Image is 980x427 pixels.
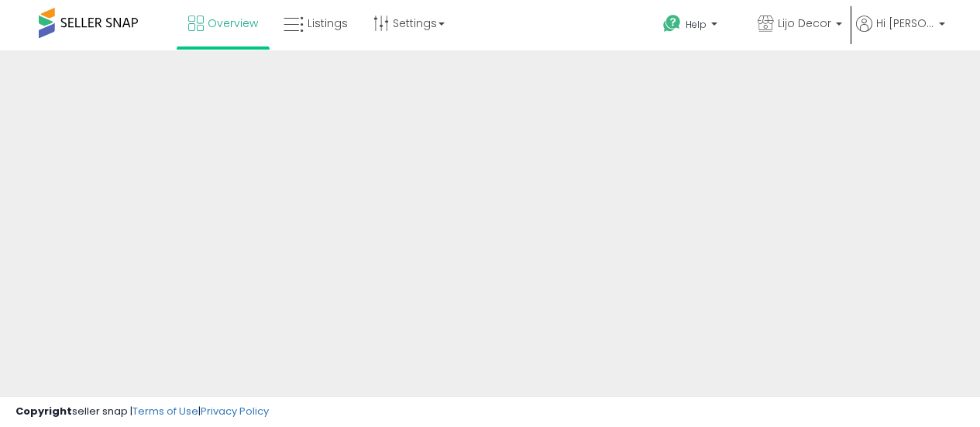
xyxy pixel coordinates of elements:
span: Hi [PERSON_NAME] [876,15,934,31]
span: Overview [208,15,258,31]
span: Listings [308,15,348,31]
a: Help [651,2,744,50]
a: Privacy Policy [201,404,269,418]
a: Terms of Use [132,404,198,418]
span: Help [686,18,707,31]
span: Lijo Decor [778,15,831,31]
div: seller snap | | [15,405,269,419]
a: Hi [PERSON_NAME] [856,15,945,50]
i: Get Help [662,14,682,33]
strong: Copyright [15,404,72,418]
